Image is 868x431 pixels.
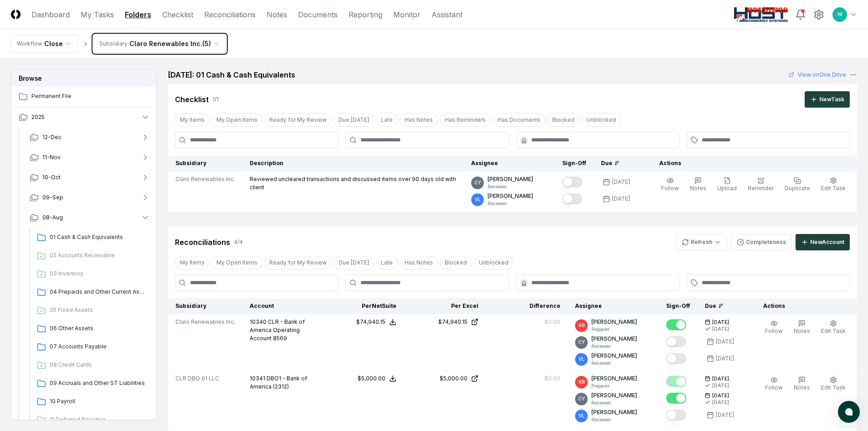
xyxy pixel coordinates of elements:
a: My Tasks [81,9,114,20]
span: 07 Accounts Payable [50,343,146,351]
th: Difference [486,298,568,314]
span: KB [579,322,585,329]
button: Late [376,256,398,270]
div: [DATE] [712,326,729,332]
p: Reviewed uncleared transactions and discussed items over 90 days old with client [250,175,457,192]
a: Notes [267,9,287,20]
span: Upload [717,185,737,192]
div: [DATE] [712,399,729,406]
button: Blocked [440,256,472,270]
h2: [DATE]: 01 Cash & Cash Equivalents [168,69,295,80]
button: 10-Oct [22,167,157,187]
span: KB [579,379,585,385]
button: 09-Sep [22,187,157,208]
button: 12-Dec [22,127,157,147]
button: Late [376,113,398,127]
a: 01 Cash & Cash Equivalents [33,229,150,246]
nav: breadcrumb [11,35,226,53]
button: Has Reminders [440,113,491,127]
a: 08 Credit Cards [33,357,150,374]
button: Ready for My Review [264,256,332,270]
button: Ready for My Review [264,113,332,127]
p: [PERSON_NAME] [591,374,637,383]
a: $5,000.00 [411,374,478,383]
span: 06 Other Assets [50,324,146,332]
a: $74,940.15 [411,318,478,326]
span: Claro Renewables Inc. [175,175,235,183]
div: New Task [819,95,844,104]
span: Notes [794,327,810,334]
a: Permanent File [11,87,157,107]
span: VL [579,356,585,363]
p: Reviewer [591,343,637,350]
a: 03 Inventory [33,266,150,282]
span: 11-Nov [42,153,61,161]
div: Reconciliations [175,237,230,248]
p: [PERSON_NAME] [591,408,637,416]
button: My Open Items [211,256,262,270]
span: Edit Task [821,384,846,391]
p: [PERSON_NAME] [591,352,637,360]
h3: Browse [11,70,156,87]
button: Notes [688,175,708,194]
button: atlas-launcher [838,401,860,423]
div: $0.00 [544,374,560,383]
span: CLR DBO 01 LLC [175,374,219,383]
span: 08 Credit Cards [50,361,146,369]
button: Mark complete [562,193,582,204]
button: Edit Task [819,374,847,394]
button: Unblocked [474,256,514,270]
span: DBO1 - Bank of America (2312) [250,375,307,390]
span: [DATE] [712,319,729,326]
span: 09-Sep [42,193,63,202]
p: Preparer [591,326,637,333]
p: Reviewer [488,200,533,207]
a: 07 Accounts Payable [33,339,150,355]
p: [PERSON_NAME] [591,335,637,343]
button: Unblocked [581,113,621,127]
button: Mark complete [666,410,686,421]
div: Subsidiary [99,40,128,48]
span: 08-Aug [42,213,63,222]
button: Follow [763,318,785,337]
div: Checklist [175,94,209,105]
th: Description [242,156,464,171]
a: 04 Prepaids and Other Current Assets [33,284,150,301]
div: 4 / 4 [234,238,243,246]
a: 09 Accruals and Other ST Liabilities [33,375,150,392]
button: Due Today [334,256,374,270]
button: Mark complete [666,353,686,364]
th: Subsidiary [168,156,243,171]
div: $5,000.00 [358,374,385,383]
div: Actions [652,159,850,167]
span: 03 Inventory [50,270,146,278]
button: Mark complete [562,177,582,187]
button: Blocked [547,113,580,127]
div: [DATE] [612,195,630,203]
div: [DATE] [712,382,729,389]
th: Sign-Off [555,156,594,171]
button: $74,940.15 [356,318,396,326]
button: Mark complete [666,319,686,330]
span: Edit Task [821,327,846,334]
button: Mark complete [666,376,686,387]
span: 11 Deferred Revenue [50,415,146,424]
div: [DATE] [716,338,734,346]
span: CY [578,395,585,402]
span: Permanent File [31,92,150,100]
button: NewTask [805,91,850,108]
p: Reviewer [488,183,533,190]
button: Has Notes [400,256,438,270]
span: CY [578,339,585,346]
span: Notes [690,185,706,192]
button: Refresh [676,234,727,250]
a: Reporting [349,9,382,20]
img: Logo [11,10,21,19]
button: 11-Nov [22,147,157,167]
div: [DATE] [716,354,734,363]
th: Assignee [568,298,659,314]
button: NewAccount [796,234,850,250]
button: Upload [715,175,739,194]
a: 02 Accounts Receivable [33,248,150,264]
span: VL [475,196,481,203]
